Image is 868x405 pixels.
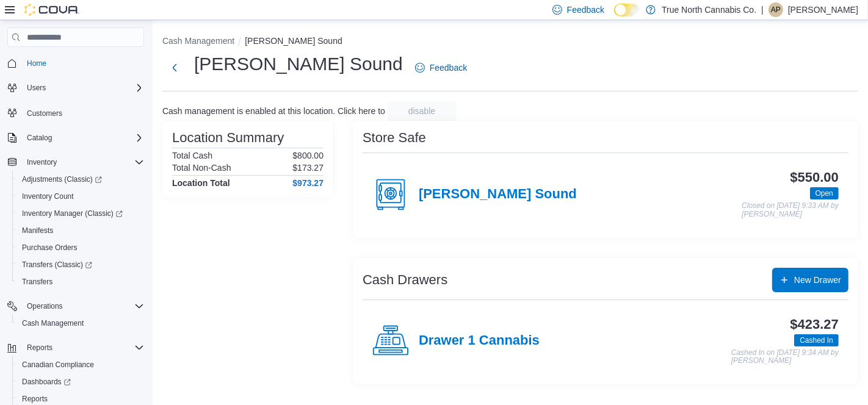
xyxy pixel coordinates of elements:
[2,339,149,356] button: Reports
[614,4,640,16] input: Dark Mode
[742,202,839,218] p: Closed on [DATE] 9:33 AM by [PERSON_NAME]
[22,340,57,355] button: Reports
[292,178,324,188] h4: $973.27
[22,56,144,71] span: Home
[172,131,284,145] h3: Location Summary
[662,2,756,17] p: True North Cannabis Co.
[22,81,51,95] button: Users
[27,157,57,167] span: Inventory
[292,151,324,160] p: $800.00
[2,54,149,72] button: Home
[17,240,82,255] a: Purchase Orders
[794,274,841,286] span: New Drawer
[22,377,71,387] span: Dashboards
[24,4,79,16] img: Cova
[2,104,149,121] button: Customers
[12,188,149,205] button: Inventory Count
[17,316,144,331] span: Cash Management
[172,151,212,160] h6: Total Cash
[794,334,839,346] span: Cashed In
[22,155,62,170] button: Inventory
[22,106,67,121] a: Customers
[12,239,149,256] button: Purchase Orders
[162,35,858,49] nav: An example of EuiBreadcrumbs
[22,299,68,314] button: Operations
[22,174,102,184] span: Adjustments (Classic)
[17,223,144,238] span: Manifests
[22,360,94,370] span: Canadian Compliance
[22,192,74,201] span: Inventory Count
[22,243,78,253] span: Purchase Orders
[292,163,324,173] p: $173.27
[12,205,149,222] a: Inventory Manager (Classic)
[790,317,839,332] h3: $423.27
[800,335,833,346] span: Cashed In
[772,268,848,292] button: New Drawer
[17,357,144,372] span: Canadian Compliance
[27,59,46,68] span: Home
[22,56,51,71] a: Home
[22,277,52,287] span: Transfers
[22,340,144,355] span: Reports
[17,189,79,204] a: Inventory Count
[771,2,781,17] span: AP
[2,298,149,315] button: Operations
[12,373,149,390] a: Dashboards
[22,394,48,404] span: Reports
[194,52,403,76] h1: [PERSON_NAME] Sound
[22,131,57,145] button: Catalog
[2,154,149,171] button: Inventory
[567,4,604,16] span: Feedback
[17,274,57,289] a: Transfers
[12,171,149,188] a: Adjustments (Classic)
[17,375,76,389] a: Dashboards
[731,349,839,365] p: Cashed In on [DATE] 9:34 AM by [PERSON_NAME]
[12,273,149,290] button: Transfers
[363,131,426,145] h3: Store Safe
[27,83,46,93] span: Users
[22,209,123,218] span: Inventory Manager (Classic)
[22,260,92,270] span: Transfers (Classic)
[769,2,783,17] div: Andrew Patterson
[810,187,839,199] span: Open
[12,256,149,273] a: Transfers (Classic)
[17,357,99,372] a: Canadian Compliance
[17,206,128,221] a: Inventory Manager (Classic)
[22,81,144,95] span: Users
[17,375,144,389] span: Dashboards
[17,240,144,255] span: Purchase Orders
[22,105,144,120] span: Customers
[162,36,234,46] button: Cash Management
[363,273,447,287] h3: Cash Drawers
[22,131,144,145] span: Catalog
[17,316,89,331] a: Cash Management
[430,62,467,74] span: Feedback
[22,299,144,314] span: Operations
[12,222,149,239] button: Manifests
[162,56,187,80] button: Next
[27,301,63,311] span: Operations
[172,178,230,188] h4: Location Total
[410,56,472,80] a: Feedback
[2,129,149,146] button: Catalog
[12,315,149,332] button: Cash Management
[22,155,144,170] span: Inventory
[17,257,97,272] a: Transfers (Classic)
[17,172,144,187] span: Adjustments (Classic)
[2,79,149,96] button: Users
[790,170,839,185] h3: $550.00
[17,172,107,187] a: Adjustments (Classic)
[162,106,385,116] p: Cash management is enabled at this location. Click here to
[614,16,615,17] span: Dark Mode
[17,257,144,272] span: Transfers (Classic)
[245,36,342,46] button: [PERSON_NAME] Sound
[22,318,84,328] span: Cash Management
[788,2,858,17] p: [PERSON_NAME]
[761,2,764,17] p: |
[172,163,231,173] h6: Total Non-Cash
[419,333,540,349] h4: Drawer 1 Cannabis
[12,356,149,373] button: Canadian Compliance
[816,188,833,199] span: Open
[17,206,144,221] span: Inventory Manager (Classic)
[27,109,62,118] span: Customers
